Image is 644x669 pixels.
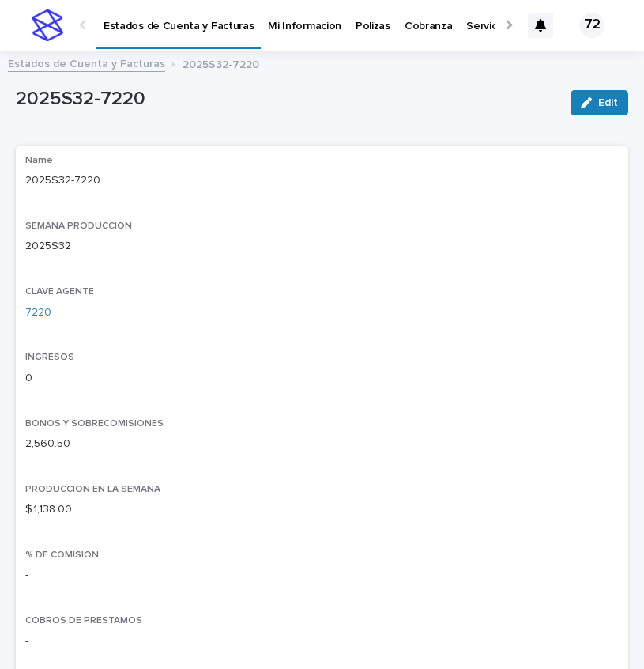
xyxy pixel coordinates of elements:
[32,9,63,41] img: stacker-logo-s-only.png
[25,172,619,189] p: 2025S32-7220
[25,370,619,387] p: 0
[25,567,619,584] p: -
[25,238,619,255] p: 2025S32
[25,304,51,321] a: 7220
[25,353,74,362] span: INGRESOS
[8,54,165,72] a: Estados de Cuenta y Facturas
[598,97,618,108] span: Edit
[183,55,259,72] p: 2025S32-7220
[25,287,94,297] span: CLAVE AGENTE
[25,550,99,560] span: % DE COMISION
[25,633,619,650] p: -
[25,419,164,429] span: BONOS Y SOBRECOMISIONES
[25,616,142,626] span: COBROS DE PRESTAMOS
[16,88,558,111] p: 2025S32-7220
[25,485,160,494] span: PRODUCCION EN LA SEMANA
[579,13,604,38] div: 72
[25,501,619,518] p: $ 1,138.00
[25,436,619,452] p: 2,560.50
[25,221,132,231] span: SEMANA PRODUCCION
[571,90,628,115] button: Edit
[25,156,53,165] span: Name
